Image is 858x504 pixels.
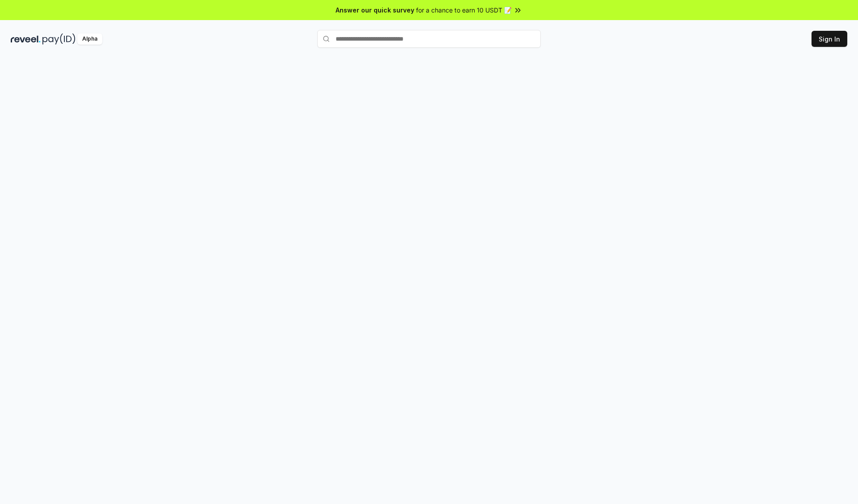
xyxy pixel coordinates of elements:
img: reveel_dark [11,33,41,45]
span: Answer our quick survey [336,5,414,15]
img: pay_id [42,33,76,45]
div: Alpha [77,33,102,45]
span: for a chance to earn 10 USDT 📝 [416,5,512,15]
button: Sign In [812,31,847,47]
